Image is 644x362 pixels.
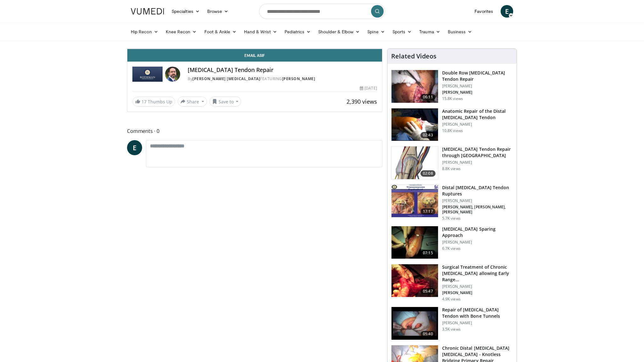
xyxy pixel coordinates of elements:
p: 3.5K views [442,327,461,332]
p: [PERSON_NAME] [442,198,513,203]
p: [PERSON_NAME] [442,290,513,295]
span: 06:11 [420,94,436,100]
p: 5.7K views [442,216,461,221]
input: Search topics, interventions [259,4,385,19]
div: By FEATURING [188,76,377,82]
span: 17:17 [420,208,436,215]
h3: [MEDICAL_DATA] Tendon Repair through [GEOGRAPHIC_DATA] [442,146,513,159]
h3: Repair of [MEDICAL_DATA] Tendon with Bone Tunnels [442,307,513,319]
h4: Related Videos [391,52,436,60]
p: [PERSON_NAME] [442,160,513,165]
span: 02:08 [420,170,436,177]
span: 2,390 views [347,98,377,105]
a: 05:40 Repair of [MEDICAL_DATA] Tendon with Bone Tunnels [PERSON_NAME] 3.5K views [391,307,513,340]
span: 07:15 [420,250,436,256]
a: E [127,140,142,155]
p: 15.8K views [442,96,463,101]
p: 6.7K views [442,246,461,251]
a: Email Asif [127,49,382,62]
h3: Double Row [MEDICAL_DATA] Tendon Repair [442,70,513,82]
a: Shoulder & Elbow [314,25,364,38]
a: 07:15 [MEDICAL_DATA] Sparing Approach [PERSON_NAME] 6.7K views [391,226,513,259]
h3: Anatomic Repair of the Distal [MEDICAL_DATA] Tendon [442,108,513,121]
span: 05:47 [420,288,436,294]
a: 17:17 Distal [MEDICAL_DATA] Tendon Ruptures [PERSON_NAME] [PERSON_NAME], [PERSON_NAME], [PERSON_N... [391,184,513,221]
a: 06:11 Double Row [MEDICAL_DATA] Tendon Repair [PERSON_NAME] [PERSON_NAME] 15.8K views [391,70,513,103]
p: [PERSON_NAME] [442,321,513,326]
a: Specialties [168,5,203,18]
a: 05:47 Surgical Treatment of Chronic [MEDICAL_DATA] allowing Early Range… [PERSON_NAME] [PERSON_NA... [391,264,513,302]
a: 02:08 [MEDICAL_DATA] Tendon Repair through [GEOGRAPHIC_DATA] [PERSON_NAME] 8.8K views [391,146,513,179]
span: 05:40 [420,331,436,337]
button: Share [178,96,207,107]
a: Hand & Wrist [240,25,281,38]
img: Avatar [165,67,180,82]
img: PE3O6Z9ojHeNSk7H4xMDoxOjA4MTsiGN.150x105_q85_crop-smart_upscale.jpg [391,146,438,179]
a: Pediatrics [281,25,314,38]
span: 17 [142,99,147,105]
span: Comments 0 [127,127,382,135]
a: Browse [203,5,232,18]
img: FmFIn1_MecI9sVpn5hMDoxOjA4MTtFn1_1.150x105_q85_crop-smart_upscale.jpg [391,108,438,141]
a: 17 Thumbs Up [132,97,175,107]
video-js: Video Player [127,49,382,49]
p: [PERSON_NAME] [442,84,513,89]
img: XzOTlMlQSGUnbGTX4xMDoxOjBzMTt2bJ.150x105_q85_crop-smart_upscale.jpg [391,264,438,297]
p: 10.8K views [442,128,463,133]
a: Business [444,25,476,38]
button: Save to [209,96,241,107]
p: [PERSON_NAME] [442,90,513,95]
img: xX2wXF35FJtYfXNX4xMDoxOjA4MTsiGN.150x105_q85_crop-smart_upscale.jpg [391,185,438,217]
p: [PERSON_NAME] [442,122,513,127]
a: Spine [364,25,388,38]
img: fd82fabf-6965-42bb-9c52-80cde8effe56.150x105_q85_crop-smart_upscale.jpg [391,226,438,259]
a: [PERSON_NAME] [282,76,315,81]
p: 4.9K views [442,297,461,302]
p: [PERSON_NAME], [PERSON_NAME], [PERSON_NAME] [442,205,513,215]
a: Trauma [415,25,444,38]
a: E [501,5,513,18]
img: Rothman Hand Surgery [132,67,163,82]
div: [DATE] [360,85,377,91]
a: [PERSON_NAME] [MEDICAL_DATA] [192,76,260,81]
h3: Distal [MEDICAL_DATA] Tendon Ruptures [442,184,513,197]
a: Sports [389,25,416,38]
p: 8.8K views [442,166,461,171]
h4: [MEDICAL_DATA] Tendon Repair [188,67,377,74]
img: eWNh-8akTAF2kj8X4xMDoxOjBkMTt9RT.150x105_q85_crop-smart_upscale.jpg [391,307,438,340]
a: 02:43 Anatomic Repair of the Distal [MEDICAL_DATA] Tendon [PERSON_NAME] 10.8K views [391,108,513,141]
p: [PERSON_NAME] [442,284,513,289]
a: Foot & Ankle [201,25,241,38]
p: [PERSON_NAME] [442,240,513,245]
h3: [MEDICAL_DATA] Sparing Approach [442,226,513,239]
img: XzOTlMlQSGUnbGTX5hMDoxOjA4MTtFn1_1.150x105_q85_crop-smart_upscale.jpg [391,70,438,103]
a: Knee Recon [162,25,201,38]
a: Favorites [471,5,497,18]
h3: Surgical Treatment of Chronic [MEDICAL_DATA] allowing Early Range… [442,264,513,283]
span: 02:43 [420,132,436,138]
a: Hip Recon [127,25,162,38]
img: VuMedi Logo [131,8,164,14]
